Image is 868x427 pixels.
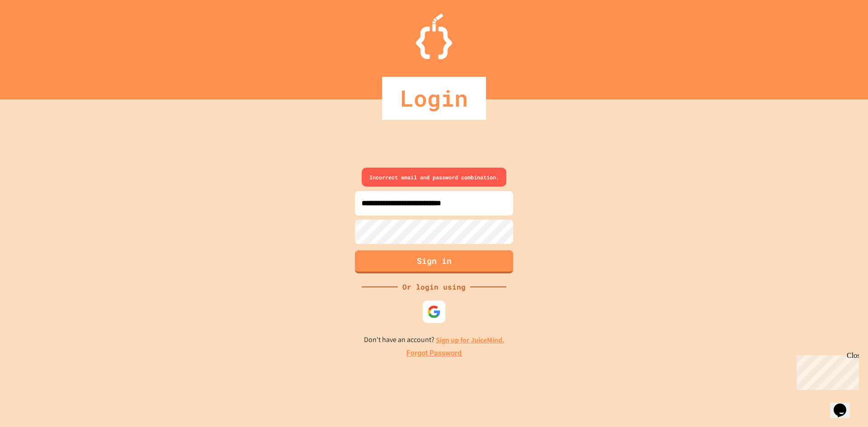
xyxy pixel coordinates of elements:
a: Sign up for JuiceMind. [436,335,505,345]
a: Forgot Password [406,348,462,359]
div: Incorrect email and password combination. [362,168,506,187]
p: Don't have an account? [364,334,505,346]
img: Logo.svg [416,14,452,59]
button: Sign in [355,250,513,273]
img: google-icon.svg [427,305,441,319]
div: Login [382,77,486,120]
iframe: chat widget [793,352,859,390]
div: Or login using [398,282,470,292]
div: Chat with us now!Close [4,4,62,57]
iframe: chat widget [830,391,859,418]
